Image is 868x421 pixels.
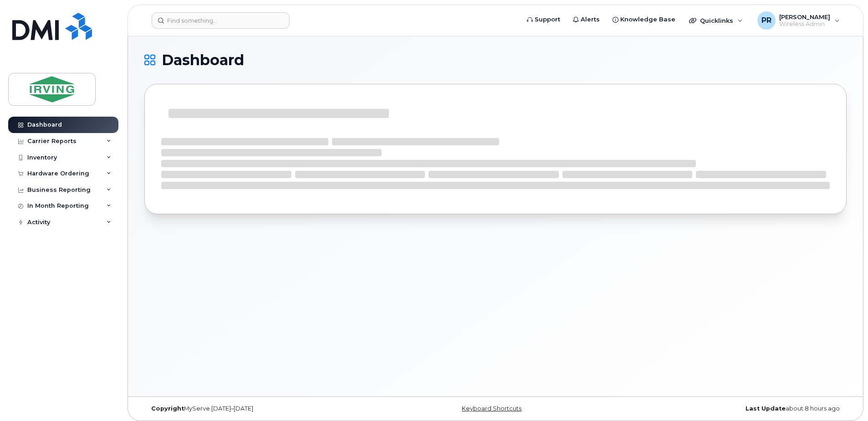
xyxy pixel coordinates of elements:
[745,405,786,412] strong: Last Update
[151,405,184,412] strong: Copyright
[144,405,378,412] div: MyServe [DATE]–[DATE]
[613,405,847,412] div: about 8 hours ago
[162,53,244,67] span: Dashboard
[462,405,521,412] a: Keyboard Shortcuts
